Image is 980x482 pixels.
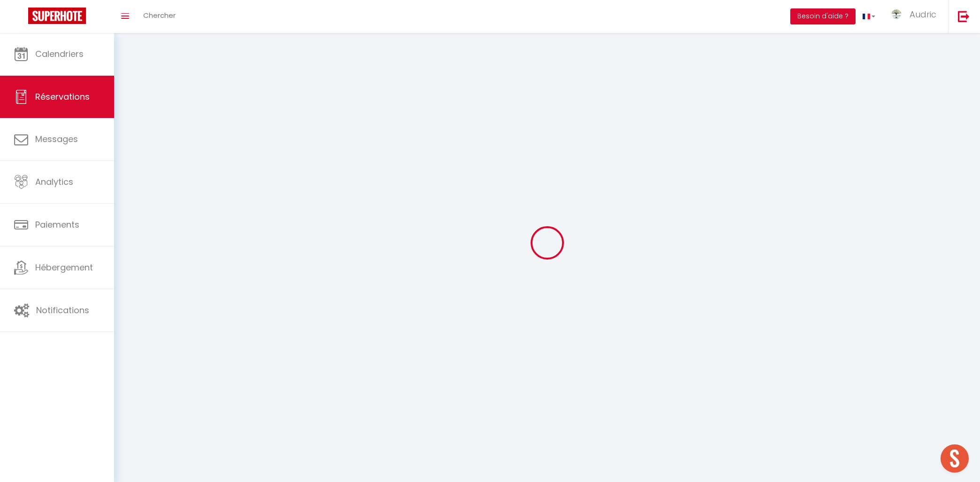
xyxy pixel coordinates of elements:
img: logout [958,10,970,22]
span: Notifications [36,304,89,316]
span: Hébergement [35,261,93,273]
img: ... [889,8,903,20]
span: Analytics [35,176,73,188]
img: Super Booking [28,8,86,24]
span: Réservations [35,91,90,103]
span: Calendriers [35,48,84,60]
span: Messages [35,133,78,145]
button: Besoin d'aide ? [790,8,856,24]
div: Ouvrir le chat [941,444,969,473]
span: Audric [910,8,936,20]
span: Chercher [143,10,176,20]
span: Paiements [35,219,79,230]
